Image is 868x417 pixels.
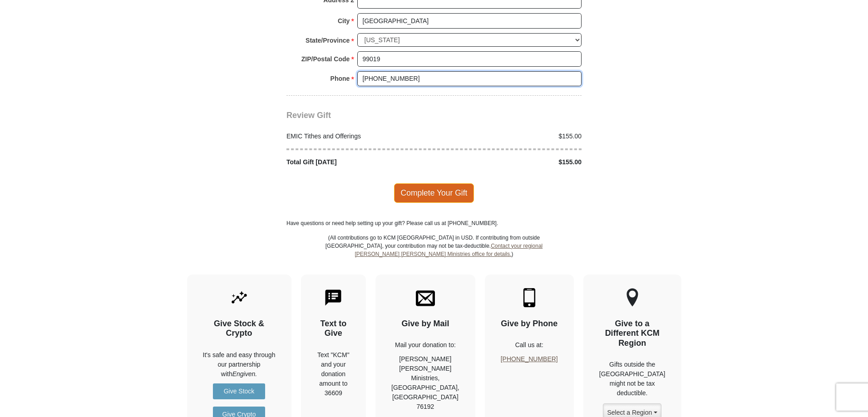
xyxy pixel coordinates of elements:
span: Review Gift [286,111,331,120]
p: It's safe and easy through our partnership with [203,350,276,379]
p: Gifts outside the [GEOGRAPHIC_DATA] might not be tax deductible. [599,360,666,398]
h4: Give to a Different KCM Region [599,319,666,348]
h4: Give by Mail [391,319,459,329]
img: mobile.svg [520,288,539,307]
a: Contact your regional [PERSON_NAME] [PERSON_NAME] Ministries office for details. [355,243,542,257]
h4: Text to Give [317,319,350,339]
strong: City [338,15,350,27]
p: [PERSON_NAME] [PERSON_NAME] Ministries, [GEOGRAPHIC_DATA], [GEOGRAPHIC_DATA] 76192 [391,354,459,412]
h4: Give by Phone [501,319,558,329]
div: $155.00 [434,157,587,167]
img: other-region [626,288,639,307]
div: Text "KCM" and your donation amount to 36609 [317,350,350,398]
p: (All contributions go to KCM [GEOGRAPHIC_DATA] in USD. If contributing from outside [GEOGRAPHIC_D... [325,234,543,275]
img: give-by-stock.svg [230,288,249,307]
p: Have questions or need help setting up your gift? Please call us at [PHONE_NUMBER]. [286,219,582,227]
div: $155.00 [434,132,587,141]
i: Engiven. [232,370,257,378]
img: envelope.svg [416,288,435,307]
strong: Phone [330,72,350,85]
p: Call us at: [501,340,558,350]
div: EMIC Tithes and Offerings [282,132,434,141]
strong: ZIP/Postal Code [301,53,350,65]
p: Mail your donation to: [391,340,459,350]
span: Complete Your Gift [394,183,474,202]
a: [PHONE_NUMBER] [501,355,558,363]
strong: State/Province [306,34,350,47]
img: text-to-give.svg [324,288,343,307]
a: Give Stock [213,383,265,399]
div: Total Gift [DATE] [282,157,434,167]
h4: Give Stock & Crypto [203,319,276,339]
